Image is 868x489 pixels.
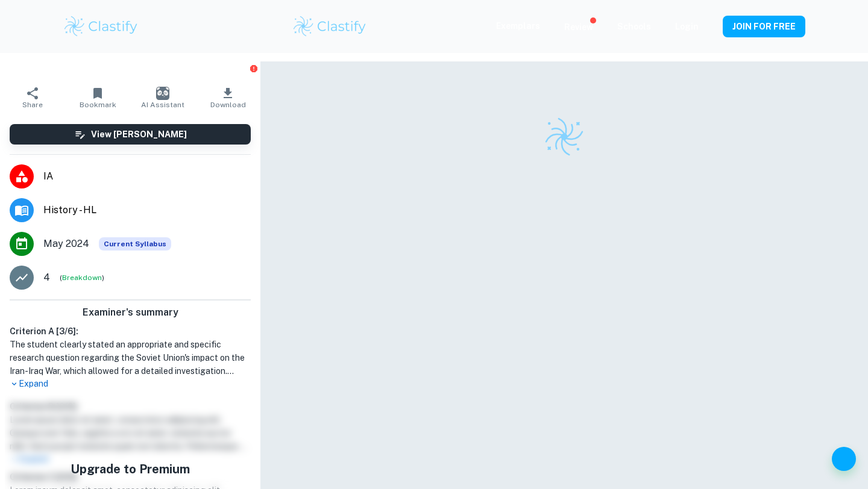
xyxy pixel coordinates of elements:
button: Bookmark [65,81,130,114]
button: Report issue [249,64,258,73]
h6: Criterion A [ 3 / 6 ]: [10,325,251,338]
span: IA [43,169,251,184]
img: AI Assistant [156,87,169,100]
button: JOIN FOR FREE [723,16,805,37]
span: Download [210,101,246,109]
button: AI Assistant [130,81,195,114]
p: 4 [43,270,50,285]
h6: Examiner's summary [5,305,256,320]
p: Review [564,20,593,34]
a: Schools [617,22,651,31]
span: May 2024 [43,237,89,251]
button: Breakdown [62,272,102,283]
h5: Upgrade to Premium [46,460,214,478]
button: Download [195,81,260,114]
a: Login [675,22,699,31]
span: ( ) [60,272,104,284]
span: History - HL [43,203,251,217]
button: View [PERSON_NAME] [10,124,251,145]
img: Clastify logo [292,14,368,39]
button: Help and Feedback [832,447,856,471]
span: AI Assistant [141,101,184,109]
h6: View [PERSON_NAME] [91,128,187,141]
h1: The student clearly stated an appropriate and specific research question regarding the Soviet Uni... [10,338,251,378]
img: Clastify logo [63,14,139,39]
p: Expand [10,378,251,390]
span: Current Syllabus [99,237,171,251]
span: Share [22,101,43,109]
p: Exemplars [496,19,540,33]
div: This exemplar is based on the current syllabus. Feel free to refer to it for inspiration/ideas wh... [99,237,171,251]
img: Clastify logo [543,116,585,158]
span: Bookmark [80,101,116,109]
